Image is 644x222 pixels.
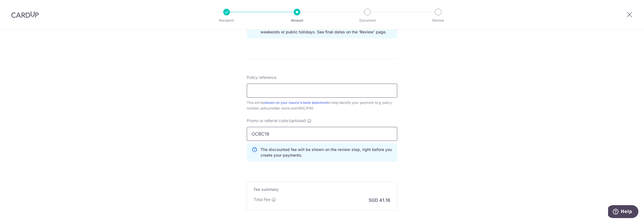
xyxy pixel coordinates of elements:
p: Document [347,18,388,23]
div: This will be to help identify your payment (e.g. policy number, policyholder name and NRIC/FIN). [247,100,397,111]
img: CardUp [11,11,39,18]
span: (optional) [289,118,306,123]
p: Review [417,18,459,23]
iframe: Opens a widget where you can find more information [608,205,638,219]
span: Promo or referral code [247,118,288,123]
a: shown on your insurer’s bank statement [264,100,328,105]
label: Policy reference [247,75,277,80]
p: The discounted fee will be shown on the review step, right before you create your payments. [261,147,392,158]
p: Amount [276,18,318,23]
p: Total Fee [254,197,270,202]
p: SGD 41.16 [369,197,390,203]
p: Recipient [206,18,247,23]
h5: Fee summary [254,187,390,192]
